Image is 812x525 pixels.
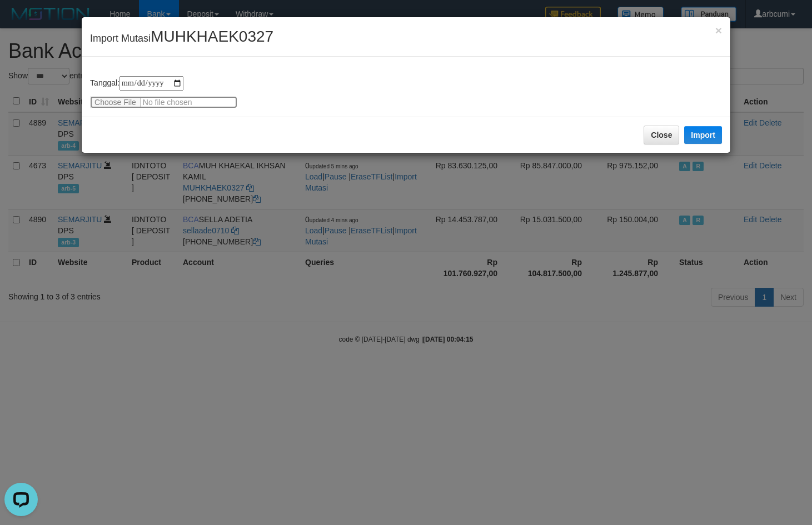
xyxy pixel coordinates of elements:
[715,24,722,36] button: Close
[684,126,722,144] button: Import
[90,33,273,44] span: Import Mutasi
[715,24,722,37] span: ×
[644,126,679,144] button: Close
[90,76,722,108] div: Tanggal:
[151,28,273,45] span: MUHKHAEK0327
[4,4,38,38] button: Open LiveChat chat widget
